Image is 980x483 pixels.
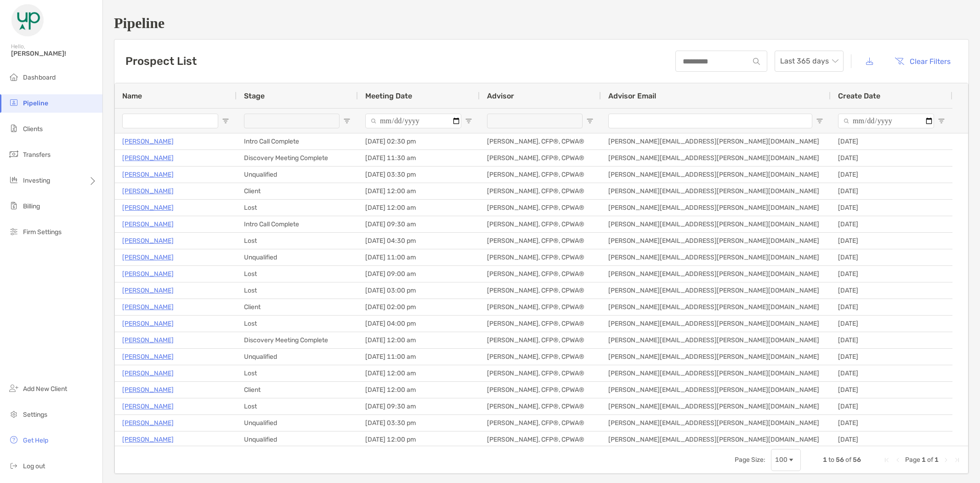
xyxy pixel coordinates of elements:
[237,332,358,348] div: Discovery Meeting Complete
[122,268,174,280] a: [PERSON_NAME]
[601,282,831,299] div: [PERSON_NAME][EMAIL_ADDRESS][PERSON_NAME][DOMAIN_NAME]
[122,235,174,247] a: [PERSON_NAME]
[838,114,934,128] input: Create Date Filter Input
[8,434,19,445] img: get-help icon
[608,92,656,100] span: Advisor Email
[480,133,601,149] div: [PERSON_NAME], CFP®, CPWA®
[122,401,174,412] a: [PERSON_NAME]
[831,133,952,149] div: [DATE]
[237,133,358,149] div: Intro Call Complete
[922,456,926,464] span: 1
[831,365,952,381] div: [DATE]
[237,282,358,299] div: Lost
[601,249,831,265] div: [PERSON_NAME][EMAIL_ADDRESS][PERSON_NAME][DOMAIN_NAME]
[8,149,19,160] img: transfers icon
[831,349,952,365] div: [DATE]
[480,266,601,282] div: [PERSON_NAME], CFP®, CPWA®
[122,218,174,230] a: [PERSON_NAME]
[237,150,358,166] div: Discovery Meeting Complete
[237,233,358,249] div: Lost
[237,249,358,265] div: Unqualified
[358,200,480,216] div: [DATE] 12:00 am
[122,92,142,100] span: Name
[831,200,952,216] div: [DATE]
[122,152,174,164] a: [PERSON_NAME]
[23,151,51,159] span: Transfers
[480,249,601,265] div: [PERSON_NAME], CFP®, CPWA®
[11,50,97,57] span: [PERSON_NAME]!
[365,92,412,100] span: Meeting Date
[836,456,844,464] span: 56
[358,365,480,381] div: [DATE] 12:00 am
[831,266,952,282] div: [DATE]
[237,299,358,315] div: Client
[601,167,831,183] div: [PERSON_NAME][EMAIL_ADDRESS][PERSON_NAME][DOMAIN_NAME]
[8,226,19,237] img: firm-settings icon
[831,150,952,166] div: [DATE]
[122,252,174,263] a: [PERSON_NAME]
[883,456,890,464] div: First Page
[237,431,358,448] div: Unqualified
[927,456,933,464] span: of
[237,216,358,232] div: Intro Call Complete
[358,150,480,166] div: [DATE] 11:30 am
[122,136,174,147] a: [PERSON_NAME]
[358,349,480,365] div: [DATE] 11:00 am
[601,200,831,216] div: [PERSON_NAME][EMAIL_ADDRESS][PERSON_NAME][DOMAIN_NAME]
[601,349,831,365] div: [PERSON_NAME][EMAIL_ADDRESS][PERSON_NAME][DOMAIN_NAME]
[358,332,480,348] div: [DATE] 12:00 am
[122,318,174,329] a: [PERSON_NAME]
[771,449,801,471] div: Page Size
[358,183,480,199] div: [DATE] 12:00 am
[845,456,851,464] span: of
[358,133,480,149] div: [DATE] 02:30 pm
[831,316,952,332] div: [DATE]
[831,398,952,414] div: [DATE]
[122,202,174,213] a: [PERSON_NAME]
[831,332,952,348] div: [DATE]
[358,216,480,232] div: [DATE] 09:30 am
[122,434,174,445] a: [PERSON_NAME]
[122,334,174,346] p: [PERSON_NAME]
[601,382,831,398] div: [PERSON_NAME][EMAIL_ADDRESS][PERSON_NAME][DOMAIN_NAME]
[358,282,480,299] div: [DATE] 03:00 pm
[11,4,44,37] img: Zoe Logo
[358,167,480,183] div: [DATE] 03:30 pm
[237,200,358,216] div: Lost
[8,383,19,394] img: add_new_client icon
[358,299,480,315] div: [DATE] 02:00 pm
[23,411,47,419] span: Settings
[358,316,480,332] div: [DATE] 04:00 pm
[122,185,174,197] p: [PERSON_NAME]
[122,351,174,362] a: [PERSON_NAME]
[122,384,174,396] a: [PERSON_NAME]
[831,382,952,398] div: [DATE]
[122,301,174,313] a: [PERSON_NAME]
[122,368,174,379] p: [PERSON_NAME]
[775,456,787,464] div: 100
[601,365,831,381] div: [PERSON_NAME][EMAIL_ADDRESS][PERSON_NAME][DOMAIN_NAME]
[831,282,952,299] div: [DATE]
[365,114,461,128] input: Meeting Date Filter Input
[114,15,969,32] h1: Pipeline
[122,417,174,429] a: [PERSON_NAME]
[8,123,19,134] img: clients icon
[894,456,901,464] div: Previous Page
[601,216,831,232] div: [PERSON_NAME][EMAIL_ADDRESS][PERSON_NAME][DOMAIN_NAME]
[831,167,952,183] div: [DATE]
[23,462,45,470] span: Log out
[480,382,601,398] div: [PERSON_NAME], CFP®, CPWA®
[244,92,265,100] span: Stage
[23,437,48,444] span: Get Help
[601,183,831,199] div: [PERSON_NAME][EMAIL_ADDRESS][PERSON_NAME][DOMAIN_NAME]
[23,99,48,107] span: Pipeline
[831,216,952,232] div: [DATE]
[23,385,67,393] span: Add New Client
[735,456,765,464] div: Page Size:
